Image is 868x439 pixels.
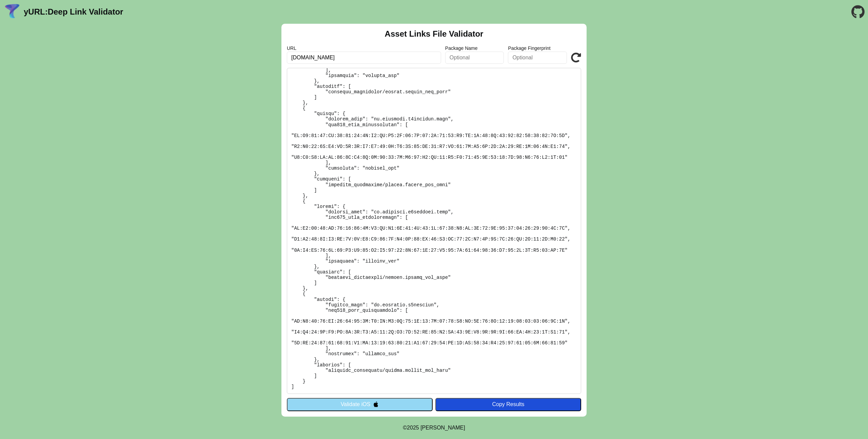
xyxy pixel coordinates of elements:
[435,398,581,411] button: Copy Results
[445,45,504,51] label: Package Name
[439,401,578,407] div: Copy Results
[420,425,465,431] a: Michael Ibragimchayev's Personal Site
[287,398,433,411] button: Validate iOS
[403,417,465,439] footer: ©
[508,45,567,51] label: Package Fingerprint
[508,52,567,64] input: Optional
[287,45,441,51] label: URL
[24,7,123,17] a: yURL:Deep Link Validator
[287,52,441,64] input: Required
[445,52,504,64] input: Optional
[3,3,21,21] img: yURL Logo
[385,29,484,39] h2: Asset Links File Validator
[287,68,581,394] pre: Lorem ipsu do: sitam://con.adipiscingel.se/.doei-tempo/incididunt.utla Et Dolorema: Aliq Enimadm-...
[407,425,419,431] span: 2025
[373,401,379,407] img: appleIcon.svg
